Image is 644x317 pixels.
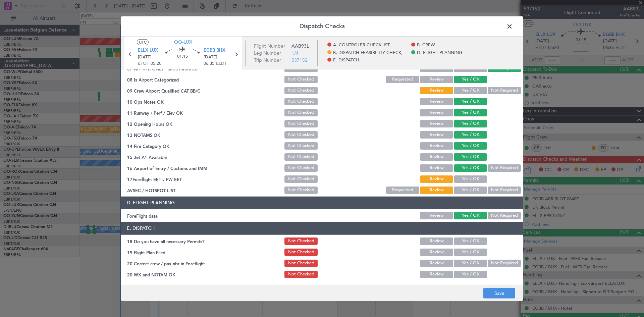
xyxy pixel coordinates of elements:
button: Not Required [488,260,521,267]
button: Not Required [488,164,521,172]
header: Dispatch Checks [121,16,523,36]
button: Not Required [488,87,521,94]
button: Not Required [488,187,521,194]
button: Not Required [488,212,521,219]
